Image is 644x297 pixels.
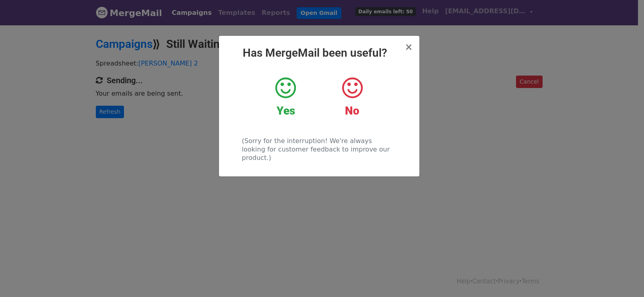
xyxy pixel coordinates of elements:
[277,104,295,117] strong: Yes
[405,42,413,52] button: Close
[405,41,413,53] span: ×
[225,46,413,60] h2: Has MergeMail been useful?
[345,104,359,117] strong: No
[258,76,313,118] a: Yes
[325,76,379,118] a: No
[242,137,396,162] p: (Sorry for the interruption! We're always looking for customer feedback to improve our product.)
